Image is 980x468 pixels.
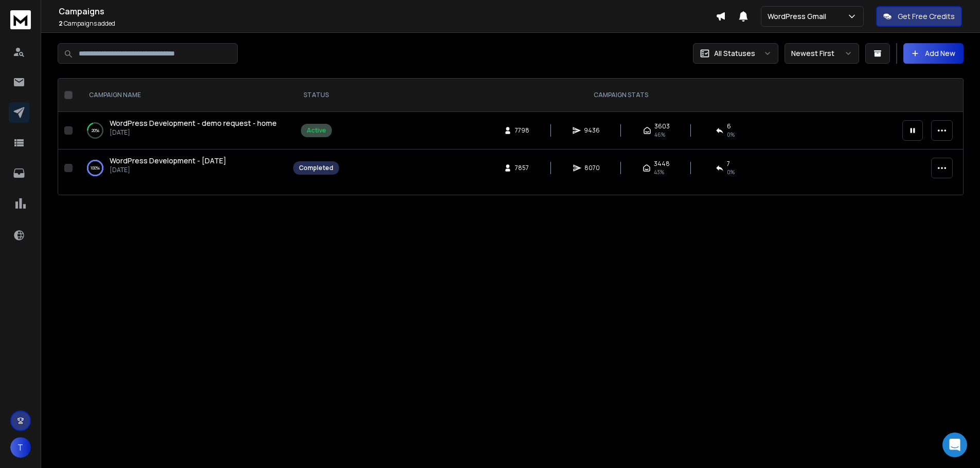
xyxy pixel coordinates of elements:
button: Newest First [785,43,859,64]
span: 7857 [515,164,529,172]
th: STATUS [287,79,345,112]
button: Add New [903,43,964,64]
span: 0 % [727,168,735,176]
span: 7798 [515,126,529,135]
span: 3603 [654,122,670,130]
span: 8070 [584,164,600,172]
p: [DATE] [110,128,277,137]
img: logo [10,10,31,29]
span: 7 [727,160,730,168]
span: 6 [727,122,731,130]
p: WordPress Gmail [768,11,830,22]
span: 46 % [654,130,665,139]
td: 100%WordPress Development - [DATE][DATE] [77,149,287,187]
p: 20 % [92,125,99,136]
button: Get Free Credits [876,6,962,27]
a: WordPress Development - [DATE] [110,156,226,166]
span: 3448 [654,160,670,168]
span: 9436 [584,126,600,135]
th: CAMPAIGN NAME [77,79,287,112]
span: 0 % [727,130,735,139]
td: 20%WordPress Development - demo request - home[DATE] [77,112,287,149]
button: T [10,437,31,458]
th: CAMPAIGN STATS [345,79,896,112]
p: Get Free Credits [898,11,955,22]
span: 43 % [654,168,664,176]
span: 2 [59,19,63,28]
div: Open Intercom Messenger [942,433,967,457]
div: Completed [299,164,333,172]
p: 100 % [91,163,100,173]
div: Active [307,126,326,135]
p: All Statuses [714,48,755,59]
p: Campaigns added [59,20,716,28]
a: WordPress Development - demo request - home [110,118,277,128]
p: [DATE] [110,166,226,174]
h1: Campaigns [59,5,716,17]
